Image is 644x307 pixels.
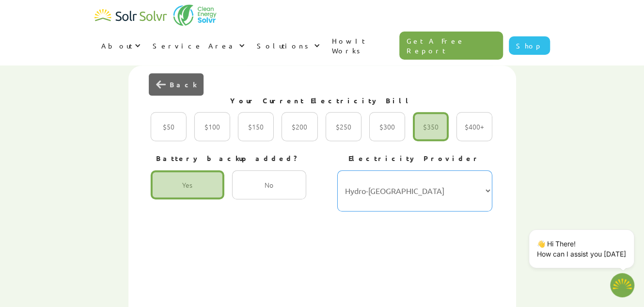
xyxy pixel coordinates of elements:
img: 1702586718.png [610,273,634,297]
div: About [101,41,132,50]
h2: Your Current Electricity Bill [151,96,492,106]
a: Get A Free Report [399,32,503,60]
div: Solutions [257,41,312,50]
div: Solutions [250,31,325,60]
a: How It Works [325,26,400,65]
a: Shop [509,36,550,55]
div: 2 of 4 [148,86,495,222]
button: Open chatbot widget [610,273,634,297]
div: Service Area [146,31,250,60]
div: Service Area [153,41,236,50]
h2: Electricity Provider [337,154,492,163]
div: About [94,31,146,60]
p: 👋 Hi There! How can I assist you [DATE] [537,239,626,259]
h2: Battery backup added? [151,154,306,163]
div: Back [170,80,196,89]
div: previous slide [149,73,204,96]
